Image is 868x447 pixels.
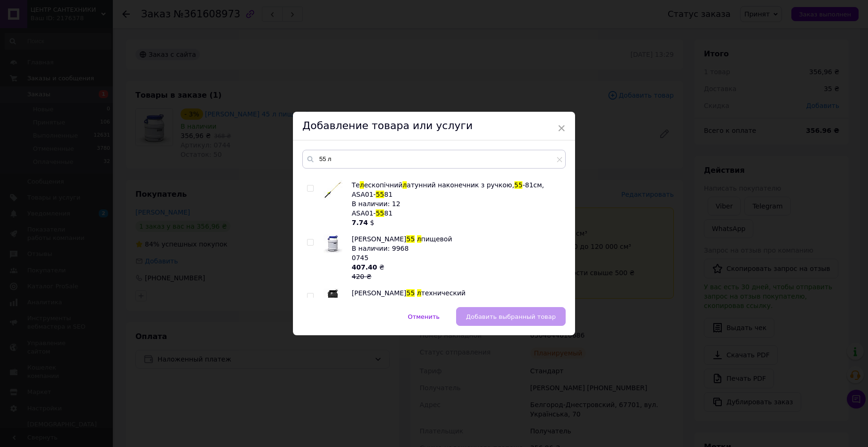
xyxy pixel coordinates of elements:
span: технический [421,289,466,297]
b: 7.74 [352,219,368,226]
span: 81 [384,209,393,217]
b: 407.40 [352,263,377,271]
img: Бидон Litolan 55 л технический [324,288,342,307]
input: Поиск по товарам и услугам [302,150,566,169]
span: [PERSON_NAME] [352,289,406,297]
div: В наличии: 9968 [352,244,560,253]
span: ескопічний [364,181,402,189]
span: 0745 [352,254,369,262]
span: л [360,181,364,189]
span: л [417,289,421,297]
span: [PERSON_NAME] [352,235,406,243]
button: Отменить [398,307,450,326]
div: В наличии: 12 [352,199,560,208]
span: 81 [384,191,393,198]
span: 55 [514,181,523,189]
img: Бидон Litolan 55 л пищевой [324,234,342,253]
span: Отменить [408,313,440,320]
span: 420 ₴ [352,273,371,280]
span: пищевой [421,235,452,243]
img: Телескопічний латунний наконечник з ручкою, 55-81см, ASA01-5581 [324,180,342,199]
span: 55 [376,191,384,198]
span: атунний наконечник з ручкою, [407,181,514,189]
span: л [417,235,421,243]
span: 55 [406,289,415,297]
span: л [402,181,407,189]
span: 55 [376,209,384,217]
span: ASA01- [352,209,376,217]
span: × [557,120,566,136]
div: Добавление товара или услуги [293,112,575,140]
span: Те [352,181,360,189]
div: $ [352,218,560,227]
div: ₴ [352,262,560,281]
span: 55 [406,235,415,243]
